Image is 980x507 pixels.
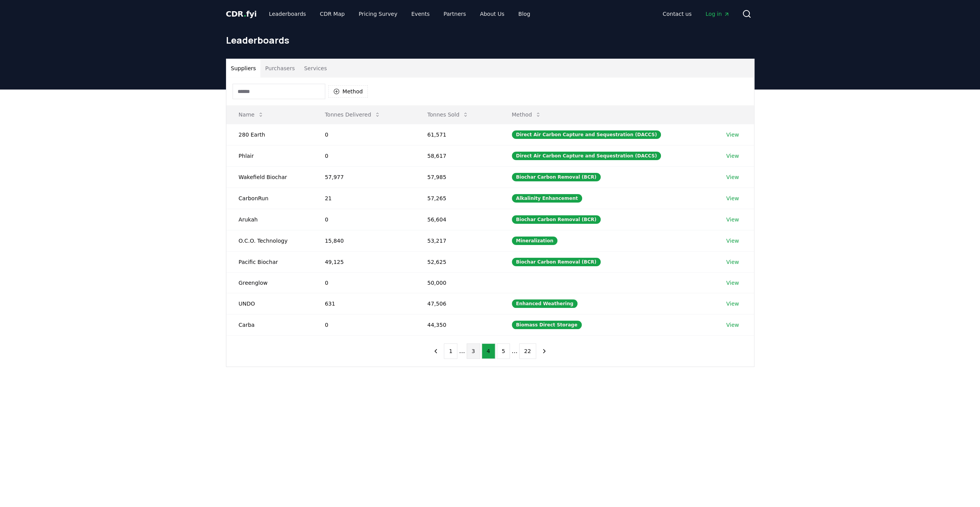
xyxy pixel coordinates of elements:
a: View [726,279,739,287]
a: View [726,152,739,160]
td: 49,125 [313,251,415,272]
button: Suppliers [226,59,261,78]
div: Direct Air Carbon Capture and Sequestration (DACCS) [512,152,661,160]
td: 52,625 [415,251,499,272]
button: Method [506,107,548,122]
a: View [726,194,739,202]
td: 57,977 [313,166,415,188]
td: 57,265 [415,188,499,209]
td: CarbonRun [226,188,313,209]
span: Log in [705,10,729,18]
a: View [726,300,739,308]
td: Pacific Biochar [226,251,313,272]
td: 0 [313,314,415,335]
td: 0 [313,209,415,230]
div: Biochar Carbon Removal (BCR) [512,258,601,266]
li: ... [511,346,517,356]
button: 22 [519,343,536,359]
a: View [726,173,739,181]
button: Method [328,85,368,98]
td: 280 Earth [226,124,313,145]
div: Enhanced Weathering [512,299,578,308]
td: Greenglow [226,272,313,293]
a: Blog [512,7,537,21]
a: View [726,258,739,266]
button: Name [233,107,270,122]
td: 57,985 [415,166,499,188]
div: Direct Air Carbon Capture and Sequestration (DACCS) [512,130,661,139]
div: Biomass Direct Storage [512,321,582,329]
a: Events [405,7,436,21]
td: 47,506 [415,293,499,314]
td: O.C.O. Technology [226,230,313,251]
li: ... [459,346,465,356]
td: 0 [313,124,415,145]
a: View [726,216,739,223]
a: CDR.fyi [226,8,257,19]
div: Alkalinity Enhancement [512,194,582,203]
span: CDR fyi [226,9,257,19]
td: 53,217 [415,230,499,251]
td: Carba [226,314,313,335]
td: 44,350 [415,314,499,335]
td: 631 [313,293,415,314]
td: UNDO [226,293,313,314]
a: Partners [437,7,472,21]
a: View [726,321,739,329]
td: 56,604 [415,209,499,230]
div: Biochar Carbon Removal (BCR) [512,173,601,181]
td: 21 [313,188,415,209]
a: Log in [699,7,735,21]
a: Pricing Survey [352,7,403,21]
button: 5 [497,343,510,359]
a: Contact us [656,7,698,21]
button: 4 [482,343,495,359]
td: 50,000 [415,272,499,293]
button: 1 [444,343,457,359]
td: 58,617 [415,145,499,166]
a: CDR Map [314,7,351,21]
nav: Main [263,7,536,21]
button: Tonnes Delivered [319,107,387,122]
td: Phlair [226,145,313,166]
td: Wakefield Biochar [226,166,313,188]
a: View [726,131,739,139]
td: 61,571 [415,124,499,145]
nav: Main [656,7,735,21]
td: 0 [313,272,415,293]
h1: Leaderboards [226,34,754,46]
a: About Us [474,7,510,21]
button: Services [299,59,331,78]
a: View [726,237,739,245]
button: 3 [467,343,480,359]
div: Biochar Carbon Removal (BCR) [512,215,601,224]
td: 0 [313,145,415,166]
button: Purchasers [260,59,299,78]
button: Tonnes Sold [421,107,475,122]
td: 15,840 [313,230,415,251]
button: next page [538,343,551,359]
a: Leaderboards [263,7,312,21]
span: . [243,9,246,19]
td: Arukah [226,209,313,230]
div: Mineralization [512,237,558,245]
button: previous page [429,343,442,359]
